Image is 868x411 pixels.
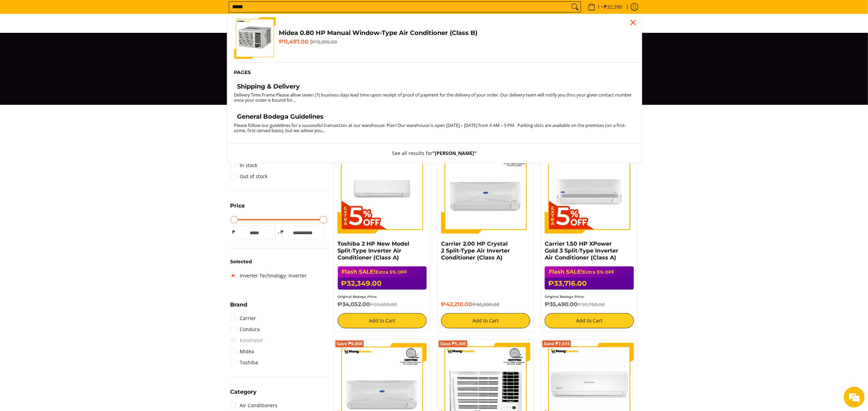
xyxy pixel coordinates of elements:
[312,39,337,45] del: ₱15,995.00
[40,87,95,157] span: We're online!
[234,113,635,122] a: General Bodega Guidelines
[440,342,466,346] span: Save ₱5,300
[338,295,378,299] small: Original Bodega Price:
[432,150,477,156] strong: "[PERSON_NAME]"
[230,160,258,171] a: In stock
[234,17,276,59] img: Midea 0.80 HP Manual Window-Type Air Conditioner (Class B)
[545,240,618,261] a: Carrier 1.50 HP XPower Gold 3 Split-Type Inverter Air Conditioner (Class A)
[230,171,268,182] a: Out of stock
[230,389,257,395] span: Category
[230,302,248,313] summary: Open
[545,301,634,308] h6: ₱35,490.00
[370,302,397,307] del: ₱59,600.00
[570,2,581,12] button: Search
[234,122,627,134] small: Please follow our guidelines for a successful transaction at our warehouse: Plan! Our warehouse i...
[385,144,484,163] button: See all results for"[PERSON_NAME]"
[597,4,601,9] span: 1
[230,229,237,236] span: ₱
[338,277,427,290] h6: ₱32,349.00
[472,302,499,307] del: ₱60,300.00
[338,301,427,308] h6: ₱34,052.00
[230,400,278,411] a: Air Conditioners
[578,302,605,307] del: ₱50,700.00
[113,3,130,20] div: Minimize live chat window
[441,144,530,234] img: Carrier 2.00 HP Crystal 2 Split-Type Air Inverter Conditioner (Class A)
[338,313,427,328] button: Add to Cart
[230,324,260,335] a: Condura
[441,240,510,261] a: Carrier 2.00 HP Crystal 2 Split-Type Air Inverter Conditioner (Class A)
[279,38,635,45] h6: ₱11,497.00 |
[230,203,245,209] span: Price
[230,313,256,324] a: Carrier
[230,346,255,357] a: Midea
[230,389,257,400] summary: Open
[230,270,307,281] a: Inverter Technology: Inverter
[230,302,248,308] span: Brand
[36,39,116,48] div: Chat with us now
[234,83,635,92] a: Shipping & Delivery
[234,17,635,59] a: Midea 0.80 HP Manual Window-Type Air Conditioner (Class B) Midea 0.80 HP Manual Window-Type Air C...
[230,203,245,214] summary: Open
[237,113,324,121] h4: General Bodega Guidelines
[337,342,363,346] span: Save ₱9,950
[3,189,132,213] textarea: Type your message and hit 'Enter'
[279,29,635,37] h4: Midea 0.80 HP Manual Window-Type Air Conditioner (Class B)
[545,277,634,290] h6: ₱33,716.00
[586,3,624,11] span: •
[237,83,300,91] h4: Shipping & Delivery
[338,144,427,234] img: Toshiba 2 HP New Model Split-Type Inverter Air Conditioner (Class A)
[441,301,530,308] h6: ₱42,210.00
[234,92,632,103] small: Delivery Time Frame Please allow seven (7) business days lead time upon receipt of proof of payme...
[230,357,258,368] a: Toshiba
[603,4,623,9] span: ₱32,390
[545,295,584,299] small: Original Bodega Price:
[230,259,327,265] h6: Selected
[234,70,635,76] h6: Pages
[338,240,410,261] a: Toshiba 2 HP New Model Split-Type Inverter Air Conditioner (Class A)
[279,229,286,236] span: ₱
[628,17,638,28] div: Close pop up
[441,313,530,328] button: Add to Cart
[545,313,634,328] button: Add to Cart
[544,342,570,346] span: Save ₱7,574
[230,335,264,346] span: Kelvinator
[545,144,634,234] img: Carrier 1.50 HP XPower Gold 3 Split-Type Inverter Air Conditioner (Class A)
